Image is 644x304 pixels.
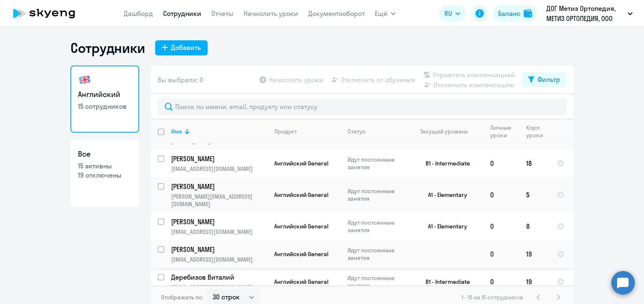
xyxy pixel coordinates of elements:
p: Идут постоянные занятия [348,246,405,262]
a: Деребизов Виталий [171,273,267,282]
a: Все15 активны19 отключены [70,139,139,207]
a: Начислить уроки [244,9,298,18]
input: Поиск по имени, email, продукту или статусу [158,98,567,115]
span: Английский General [274,223,328,230]
td: 5 [519,177,550,212]
div: Имя [171,128,267,135]
a: Английский15 сотрудников [70,66,139,133]
p: 15 активны [78,161,132,170]
p: Идут постоянные занятия [348,187,405,202]
button: Добавить [155,40,208,55]
span: Вы выбрали: 0 [158,75,203,85]
span: Отображать по: [161,294,203,301]
td: 0 [483,240,519,268]
a: [PERSON_NAME] [171,182,267,191]
span: Английский General [274,191,328,199]
td: 19 [519,240,550,268]
p: [PERSON_NAME] [171,182,266,191]
div: Добавить [171,42,201,52]
p: 19 отключены [78,170,132,180]
button: RU [439,5,466,22]
p: Идут постоянные занятия [348,274,405,289]
p: Идут постоянные занятия [348,219,405,234]
p: [EMAIL_ADDRESS][DOMAIN_NAME] [171,256,267,263]
td: 19 [519,268,550,296]
td: 0 [483,212,519,240]
div: Текущий уровень [412,128,483,135]
button: Фильтр [522,72,567,87]
h3: Английский [78,89,132,100]
span: RU [444,8,452,18]
p: [PERSON_NAME] [171,245,266,254]
div: Баланс [498,8,520,18]
td: 0 [483,149,519,177]
div: Фильтр [538,74,560,84]
a: Документооборот [308,9,365,18]
p: ДОГ Метиз Ортопедия, МЕТИЗ ОРТОПЕДИЯ, ООО [546,3,624,24]
div: Статус [348,128,366,135]
p: [EMAIL_ADDRESS][DOMAIN_NAME] [171,165,267,173]
td: A1 - Elementary [405,177,483,212]
p: [PERSON_NAME][EMAIL_ADDRESS][DOMAIN_NAME] [171,193,267,208]
div: Личные уроки [490,124,514,139]
span: 1 - 15 из 15 сотрудников [462,294,523,301]
div: Корп. уроки [526,124,550,139]
div: Имя [171,128,182,135]
a: Дашборд [124,9,153,18]
div: Личные уроки [490,124,519,139]
p: [EMAIL_ADDRESS][DOMAIN_NAME] [171,283,267,291]
div: Текущий уровень [420,128,468,135]
a: Сотрудники [163,9,201,18]
td: 8 [519,212,550,240]
span: Английский General [274,278,328,286]
a: [PERSON_NAME] [171,245,267,254]
a: [PERSON_NAME] [171,217,267,226]
button: ДОГ Метиз Ортопедия, МЕТИЗ ОРТОПЕДИЯ, ООО [542,3,637,24]
img: english [78,73,91,86]
td: B1 - Intermediate [405,149,483,177]
td: A1 - Elementary [405,212,483,240]
td: 0 [483,177,519,212]
button: Балансbalance [493,5,537,22]
p: [PERSON_NAME] [171,217,266,226]
div: Продукт [274,128,340,135]
p: [PERSON_NAME] [171,154,266,163]
a: Отчеты [211,9,234,18]
p: Деребизов Виталий [171,273,266,282]
td: B1 - Intermediate [405,268,483,296]
div: Статус [348,128,405,135]
h1: Сотрудники [70,39,145,56]
span: Английский General [274,250,328,258]
p: [EMAIL_ADDRESS][DOMAIN_NAME] [171,228,267,236]
span: Английский General [274,160,328,167]
td: 18 [519,149,550,177]
span: Ещё [375,8,387,18]
img: balance [524,9,532,18]
a: [PERSON_NAME] [171,154,267,163]
p: Идут постоянные занятия [348,156,405,171]
div: Корп. уроки [526,124,544,139]
td: 0 [483,268,519,296]
button: Ещё [375,5,396,22]
p: 15 сотрудников [78,102,132,111]
div: Продукт [274,128,297,135]
h3: Все [78,149,132,160]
